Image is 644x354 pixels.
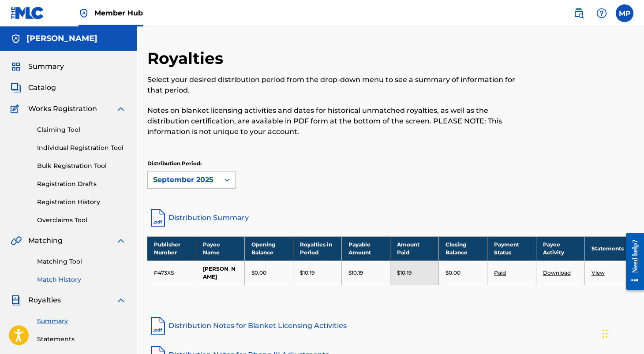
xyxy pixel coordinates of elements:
a: Registration History [37,197,126,207]
th: Payment Status [487,236,536,261]
p: $0.00 [446,269,461,277]
img: Matching [11,235,22,246]
img: Catalog [11,82,21,93]
div: User Menu [616,4,633,22]
img: help [596,8,607,19]
td: [PERSON_NAME] [196,261,244,285]
a: SummarySummary [11,61,64,72]
p: $10.19 [348,269,363,277]
th: Closing Balance [439,236,487,261]
th: Amount Paid [390,236,439,261]
div: Help [593,4,610,22]
th: Publisher Number [147,236,196,261]
p: Distribution Period: [147,160,236,168]
img: Accounts [11,34,21,44]
span: Catalog [28,82,56,93]
img: Summary [11,61,21,72]
a: Distribution Summary [147,207,633,228]
div: September 2025 [153,175,214,185]
span: Works Registration [28,104,97,114]
span: Matching [28,235,63,246]
iframe: Chat Widget [600,312,644,354]
th: Payable Amount [342,236,390,261]
p: $0.00 [251,269,266,277]
a: Distribution Notes for Blanket Licensing Activities [147,315,633,336]
a: Matching Tool [37,257,126,266]
img: MLC Logo [11,7,45,19]
img: Top Rightsholder [79,8,89,19]
p: Notes on blanket licensing activities and dates for historical unmatched royalties, as well as th... [147,105,522,137]
img: expand [116,235,126,246]
a: CatalogCatalog [11,82,56,93]
a: Paid [494,269,506,276]
span: Member Hub [94,8,143,18]
img: expand [116,104,126,114]
span: Summary [28,61,64,72]
a: Overclaims Tool [37,216,126,225]
a: Statements [37,335,126,344]
a: Download [543,269,571,276]
a: Summary [37,317,126,326]
th: Opening Balance [244,236,293,261]
img: pdf [147,315,168,336]
a: Registration Drafts [37,179,126,189]
p: $10.19 [300,269,315,277]
a: Individual Registration Tool [37,143,126,153]
th: Payee Activity [536,236,584,261]
a: Public Search [570,4,588,22]
img: Works Registration [11,104,22,114]
a: Bulk Registration Tool [37,161,126,171]
a: Claiming Tool [37,125,126,134]
p: $10.19 [397,269,412,277]
img: expand [116,295,126,306]
img: Royalties [11,295,21,306]
p: Select your desired distribution period from the drop-down menu to see a summary of information f... [147,75,522,96]
td: P473XS [147,261,196,285]
div: Drag [603,320,608,347]
img: search [573,8,584,19]
th: Statements [584,236,633,261]
th: Payee Name [196,236,244,261]
a: Match History [37,275,126,284]
th: Royalties in Period [293,236,341,261]
span: Royalties [28,295,61,306]
iframe: Resource Center [619,226,644,297]
h5: Madelyn Paquette [26,34,97,44]
img: distribution-summary-pdf [147,207,168,228]
h2: Royalties [147,48,228,68]
a: View [592,269,605,276]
